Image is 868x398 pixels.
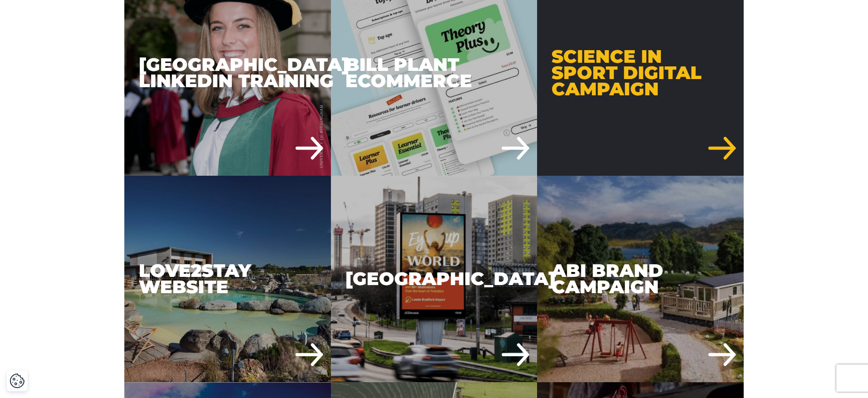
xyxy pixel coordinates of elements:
[331,176,538,382] a: Leeds Bradford Airport [GEOGRAPHIC_DATA]
[331,176,538,382] div: [GEOGRAPHIC_DATA]
[537,176,744,382] div: ABI Brand Campaign
[9,373,25,389] button: Cookie Settings
[537,176,744,382] a: ABI Brand Campaign ABI Brand Campaign
[9,373,25,389] img: Revisit consent button
[124,176,331,382] a: Love2Stay Website Love2Stay Website
[124,176,331,382] div: Love2Stay Website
